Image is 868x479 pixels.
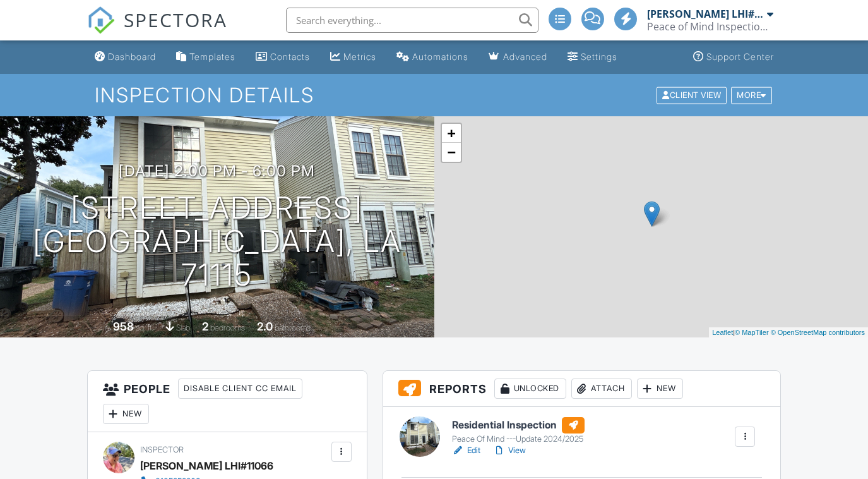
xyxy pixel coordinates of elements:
[103,404,149,424] div: New
[712,329,733,336] a: Leaflet
[286,8,538,33] input: Search everything...
[637,379,683,399] div: New
[452,444,480,457] a: Edit
[202,320,208,333] div: 2
[20,191,414,291] h1: [STREET_ADDRESS] [GEOGRAPHIC_DATA], LA 71115
[494,379,566,399] div: Unlocked
[383,371,781,407] h3: Reports
[657,87,727,104] div: Client View
[391,45,473,69] a: Automations (Advanced)
[275,323,311,332] span: bathrooms
[493,444,526,457] a: View
[95,84,773,106] h1: Inspection Details
[562,45,622,69] a: Settings
[140,456,273,475] div: [PERSON_NAME] LHI#11066
[257,320,273,333] div: 2.0
[655,90,730,99] a: Client View
[343,51,376,62] div: Metrics
[647,20,773,33] div: Peace of Mind Inspection Service, LLC
[140,445,184,454] span: Inspector
[484,45,552,69] a: Advanced
[87,17,227,44] a: SPECTORA
[210,323,245,332] span: bedrooms
[571,379,632,399] div: Attach
[442,143,461,162] a: Zoom out
[108,51,156,62] div: Dashboard
[442,124,461,143] a: Zoom in
[171,45,241,69] a: Templates
[731,87,772,104] div: More
[771,329,865,336] a: © OpenStreetMap contributors
[452,434,585,444] div: Peace Of Mind ---Update 2024/2025
[119,162,315,179] h3: [DATE] 2:00 pm - 6:00 pm
[124,6,227,33] span: SPECTORA
[581,51,617,62] div: Settings
[709,327,868,338] div: |
[90,45,161,69] a: Dashboard
[88,371,367,432] h3: People
[136,323,153,332] span: sq. ft.
[706,51,774,62] div: Support Center
[503,51,547,62] div: Advanced
[189,51,235,62] div: Templates
[325,45,381,69] a: Metrics
[113,320,134,333] div: 958
[452,417,585,445] a: Residential Inspection Peace Of Mind ---Update 2024/2025
[452,417,585,434] h6: Residential Inspection
[688,45,779,69] a: Support Center
[87,6,115,34] img: The Best Home Inspection Software - Spectora
[647,8,764,20] div: [PERSON_NAME] LHI#11066
[251,45,315,69] a: Contacts
[270,51,310,62] div: Contacts
[176,323,190,332] span: slab
[735,329,769,336] a: © MapTiler
[412,51,468,62] div: Automations
[178,379,302,399] div: Disable Client CC Email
